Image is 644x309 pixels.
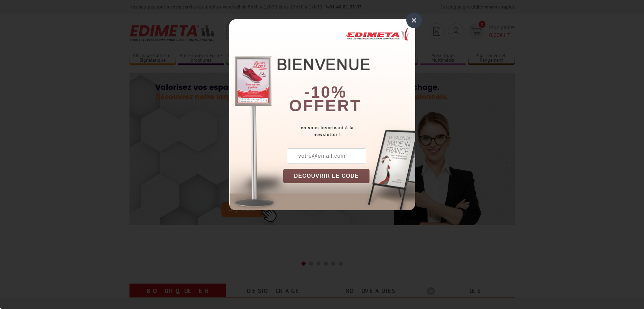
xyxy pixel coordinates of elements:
[287,148,366,164] input: votre@email.com
[283,169,370,183] button: DÉCOUVRIR LE CODE
[289,97,361,115] font: offert
[283,124,415,138] div: en vous inscrivant à la newsletter !
[304,83,347,101] b: -10%
[406,13,422,28] div: ×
